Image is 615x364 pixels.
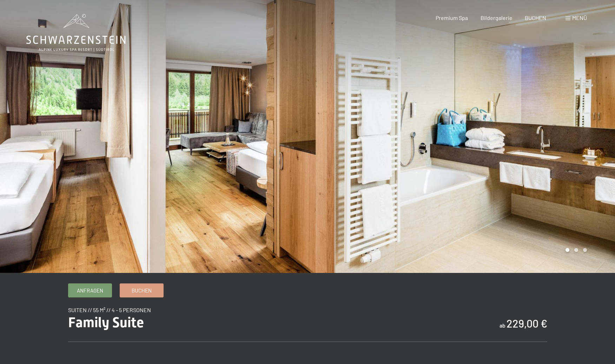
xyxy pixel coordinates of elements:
[77,287,103,294] span: Anfragen
[68,314,144,331] span: Family Suite
[500,322,505,329] span: ab
[525,14,546,21] a: BUCHEN
[132,287,152,294] span: Buchen
[68,284,112,297] a: Anfragen
[572,14,587,21] span: Menü
[507,317,547,330] b: 229,00 €
[436,14,468,21] a: Premium Spa
[481,14,512,21] a: Bildergalerie
[120,284,163,297] a: Buchen
[68,307,151,313] span: Suiten // 55 m² // 4 - 5 Personen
